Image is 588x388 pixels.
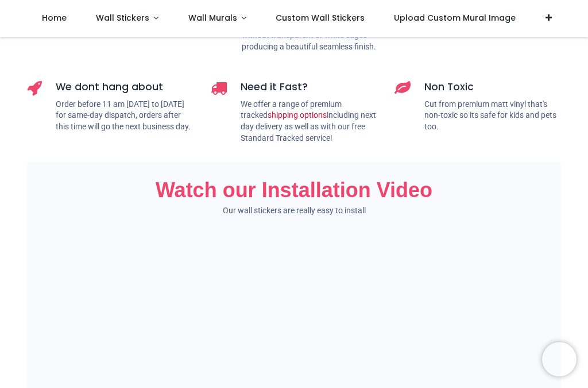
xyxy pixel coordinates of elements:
[56,99,194,133] p: Order before 11 am [DATE] to [DATE] for same-day dispatch, orders after this time will go the nex...
[42,12,67,24] span: Home
[156,178,432,202] span: Watch our Installation Video
[424,80,561,94] h5: Non Toxic
[394,12,516,24] span: Upload Custom Mural Image
[276,12,365,24] span: Custom Wall Stickers
[56,80,194,94] h5: We dont hang about
[241,99,377,144] p: We offer a range of premium tracked including next day delivery as well as with our free Standard...
[27,205,561,217] p: Our wall stickers are really easy to install
[424,99,561,133] p: Cut from premium matt vinyl that's non-toxic so its safe for kids and pets too.
[241,80,377,94] h5: Need it Fast?
[268,110,327,120] a: shipping options
[96,12,149,24] span: Wall Stickers
[542,342,577,377] iframe: Brevo live chat
[188,12,237,24] span: Wall Murals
